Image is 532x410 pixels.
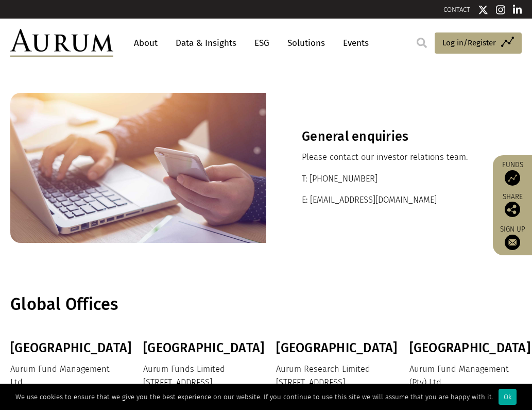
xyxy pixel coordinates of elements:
[505,235,520,250] img: Sign up to our newsletter
[505,202,520,217] img: Share this post
[302,193,486,207] p: E: [EMAIL_ADDRESS][DOMAIN_NAME]
[499,389,517,405] div: Ok
[276,340,386,356] h3: [GEOGRAPHIC_DATA]
[478,5,488,15] img: Twitter icon
[338,34,369,53] a: Events
[302,129,486,144] h3: General enquiries
[498,193,527,217] div: Share
[129,34,163,53] a: About
[498,225,527,250] a: Sign up
[513,5,522,15] img: Linkedin icon
[143,340,253,356] h3: [GEOGRAPHIC_DATA]
[496,5,505,15] img: Instagram icon
[249,34,274,53] a: ESG
[302,172,486,186] p: T: [PHONE_NUMBER]
[282,34,330,53] a: Solutions
[302,151,486,164] p: Please contact our investor relations team.
[443,6,470,13] a: CONTACT
[170,34,242,53] a: Data & Insights
[409,340,519,356] h3: [GEOGRAPHIC_DATA]
[442,37,496,49] span: Log in/Register
[10,294,519,315] h1: Global Offices
[10,29,113,57] img: Aurum
[10,340,120,356] h3: [GEOGRAPHIC_DATA]
[417,38,427,48] img: search.svg
[505,170,520,186] img: Access Funds
[498,160,527,186] a: Funds
[435,32,522,54] a: Log in/Register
